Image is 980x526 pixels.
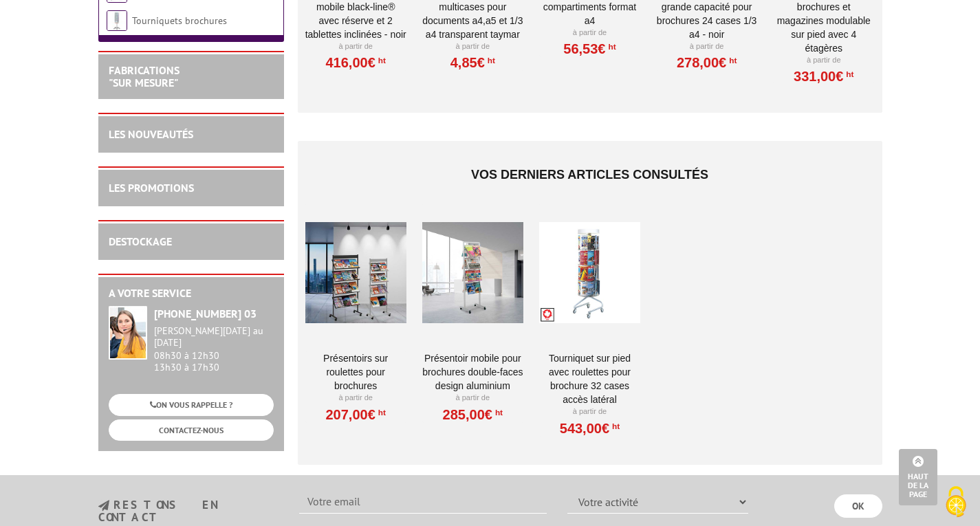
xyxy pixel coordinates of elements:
a: CONTACTEZ-NOUS [109,419,274,441]
p: À partir de [422,41,523,52]
img: widget-service.jpg [109,306,147,360]
p: À partir de [539,406,640,417]
h2: A votre service [109,287,274,300]
a: Tourniquets brochures [132,14,227,27]
img: Tourniquets brochures [107,10,127,31]
a: LES PROMOTIONS [109,181,194,195]
div: 08h30 à 12h30 13h30 à 17h30 [154,325,274,373]
p: À partir de [305,393,406,404]
a: 285,00€HT [443,410,503,419]
input: Votre email [299,490,547,514]
p: À partir de [422,393,523,404]
sup: HT [485,56,495,65]
a: Présentoirs sur roulettes pour brochures [305,351,406,393]
a: Présentoir mobile pour brochures double-faces Design aluminium [422,351,523,393]
a: 278,00€HT [677,58,737,67]
a: 56,53€HT [563,45,616,53]
a: 4,85€HT [450,58,495,67]
a: FABRICATIONS"Sur Mesure" [109,63,179,89]
a: 416,00€HT [325,58,385,67]
img: Cookies (fenêtre modale) [939,485,973,519]
p: À partir de [656,41,757,52]
p: À partir de [305,41,406,52]
p: À partir de [539,28,640,39]
sup: HT [492,408,503,417]
img: newsletter.jpg [98,500,109,512]
strong: [PHONE_NUMBER] 03 [154,307,257,320]
a: 207,00€HT [325,410,385,419]
a: Tourniquet sur pied avec roulettes pour brochure 32 cases accès latéral [539,351,640,406]
sup: HT [609,421,620,431]
a: 331,00€HT [794,72,853,80]
div: [PERSON_NAME][DATE] au [DATE] [154,325,274,349]
span: Vos derniers articles consultés [471,168,708,182]
sup: HT [726,56,737,65]
sup: HT [843,69,853,79]
a: 543,00€HT [560,424,620,432]
input: OK [834,494,882,518]
a: LES NOUVEAUTÉS [109,127,193,141]
sup: HT [375,408,386,417]
p: À partir de [773,55,874,66]
sup: HT [375,56,386,65]
a: DESTOCKAGE [109,234,172,248]
h3: restons en contact [98,499,279,523]
a: Haut de la page [899,449,937,505]
sup: HT [606,42,616,52]
button: Cookies (fenêtre modale) [932,479,980,526]
a: ON VOUS RAPPELLE ? [109,394,274,415]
